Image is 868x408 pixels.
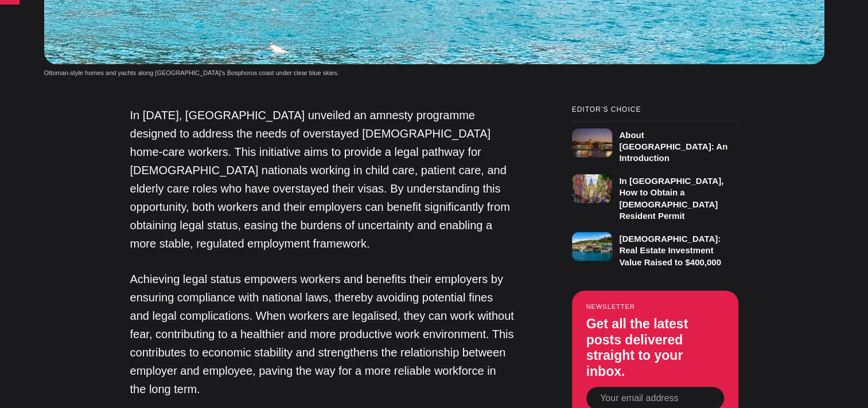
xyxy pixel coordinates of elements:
small: Newsletter [586,303,724,310]
p: Achieving legal status empowers workers and benefits their employers by ensuring compliance with ... [130,270,515,398]
h3: Get all the latest posts delivered straight to your inbox. [586,316,724,379]
button: Sign in [240,111,271,123]
span: Already a member? [153,110,238,123]
button: Sign up now [174,79,250,103]
p: In [DATE], [GEOGRAPHIC_DATA] unveiled an amnesty programme designed to address the needs of overs... [130,106,515,253]
h1: Start the conversation [127,23,297,44]
span: Ikamet [195,49,232,60]
a: In [GEOGRAPHIC_DATA], How to Obtain a [DEMOGRAPHIC_DATA] Resident Permit [572,170,738,222]
h3: About [GEOGRAPHIC_DATA]: An Introduction [619,130,727,163]
a: About [GEOGRAPHIC_DATA]: An Introduction [572,121,738,164]
span: Ottoman-style homes and yachts along [GEOGRAPHIC_DATA]’s Bosphorus coast under clear blue skies. [44,69,339,76]
h3: In [GEOGRAPHIC_DATA], How to Obtain a [DEMOGRAPHIC_DATA] Resident Permit [619,176,723,221]
h3: [DEMOGRAPHIC_DATA]: Real Estate Investment Value Raised to $400,000 [619,234,721,267]
a: [DEMOGRAPHIC_DATA]: Real Estate Investment Value Raised to $400,000 [572,228,738,268]
p: Become a member of to start commenting. [18,48,406,62]
small: Editor’s Choice [572,106,738,113]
